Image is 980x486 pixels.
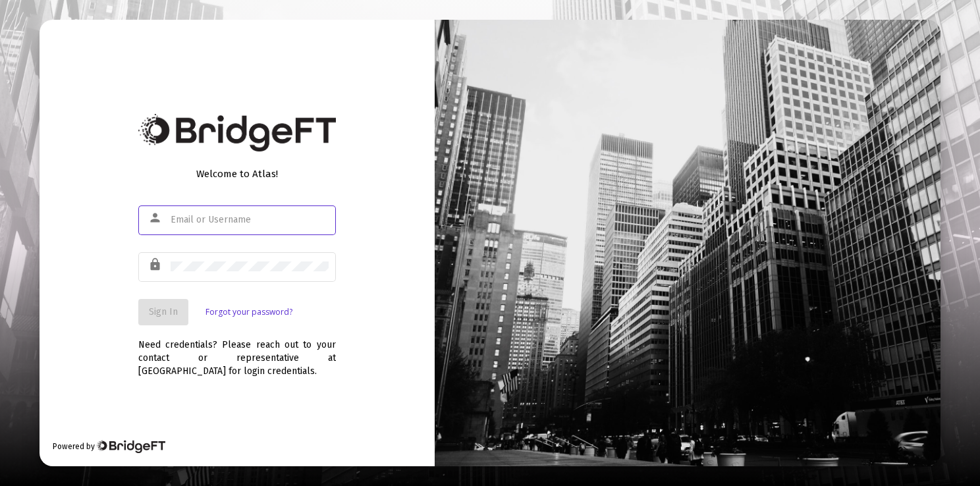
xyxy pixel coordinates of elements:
button: Sign In [138,299,188,325]
div: Need credentials? Please reach out to your contact or representative at [GEOGRAPHIC_DATA] for log... [138,325,336,378]
div: Welcome to Atlas! [138,167,336,180]
mat-icon: person [148,210,164,226]
div: Powered by [53,440,165,453]
a: Forgot your password? [205,306,292,319]
img: npw-badge-icon-locked.svg [313,261,323,272]
input: Email or Username [171,215,329,225]
img: Bridge Financial Technology Logo [138,114,336,151]
span: Sign In [149,306,178,317]
mat-icon: lock [148,257,164,273]
img: Bridge Financial Technology Logo [96,440,165,453]
img: npw-badge-icon-locked.svg [313,215,323,225]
